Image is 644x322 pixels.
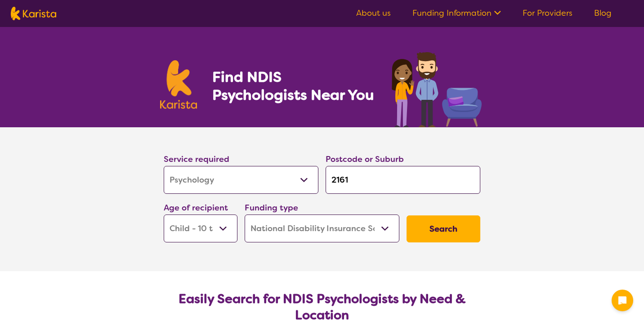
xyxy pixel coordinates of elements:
[523,8,572,18] a: For Providers
[594,8,612,18] a: Blog
[160,60,197,109] img: Karista logo
[326,154,404,165] label: Postcode or Suburb
[212,68,379,104] h1: Find NDIS Psychologists Near You
[389,49,484,127] img: psychology
[245,202,298,213] label: Funding type
[164,154,229,165] label: Service required
[412,8,501,18] a: Funding Information
[356,8,391,18] a: About us
[407,215,480,242] button: Search
[11,7,56,20] img: Karista logo
[164,202,228,213] label: Age of recipient
[326,166,480,194] input: Type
